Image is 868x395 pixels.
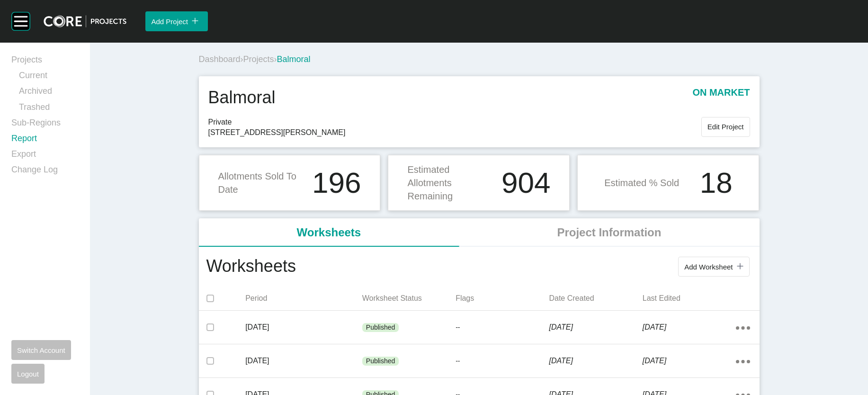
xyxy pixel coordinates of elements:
p: Flags [456,293,549,304]
span: Edit Project [707,123,744,131]
p: Date Created [549,293,642,304]
span: Add Worksheet [684,263,733,271]
h1: Worksheets [206,254,296,279]
p: [DATE] [643,356,736,366]
a: Sub-Regions [11,117,79,133]
p: Allotments Sold To Date [218,170,307,196]
span: Switch Account [17,346,65,354]
a: Export [11,148,79,164]
a: Projects [11,54,79,70]
span: [STREET_ADDRESS][PERSON_NAME] [208,127,701,138]
a: Trashed [19,101,79,117]
p: [DATE] [643,322,736,332]
p: [DATE] [549,322,642,332]
p: Estimated Allotments Remaining [407,163,496,203]
span: › [274,54,277,64]
p: [DATE] [245,356,362,366]
button: Edit Project [701,117,750,137]
p: -- [456,357,549,366]
span: Logout [17,370,39,378]
h1: Balmoral [208,86,276,109]
h1: 18 [700,168,733,197]
img: core-logo-dark.3138cae2.png [44,15,126,27]
a: Projects [243,54,274,64]
p: [DATE] [245,322,362,332]
span: › [241,54,243,64]
button: Switch Account [11,340,71,360]
span: Private [208,117,701,127]
p: Published [366,357,395,366]
button: Add Project [145,11,208,31]
button: Add Worksheet [678,257,749,277]
a: Dashboard [199,54,241,64]
h1: 196 [312,168,361,197]
p: -- [456,323,549,332]
p: [DATE] [549,356,642,366]
a: Current [19,70,79,85]
a: Report [11,133,79,148]
p: Last Edited [643,293,736,304]
li: Project Information [459,218,759,247]
a: Archived [19,85,79,101]
button: Logout [11,364,45,384]
li: Worksheets [199,218,459,247]
span: Balmoral [277,54,311,64]
p: Published [366,323,395,332]
p: on market [692,86,750,109]
span: Add Project [151,18,188,26]
a: Change Log [11,164,79,180]
p: Estimated % Sold [604,176,679,189]
h1: 904 [501,168,550,197]
p: Period [245,293,362,304]
p: Worksheet Status [362,293,456,304]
